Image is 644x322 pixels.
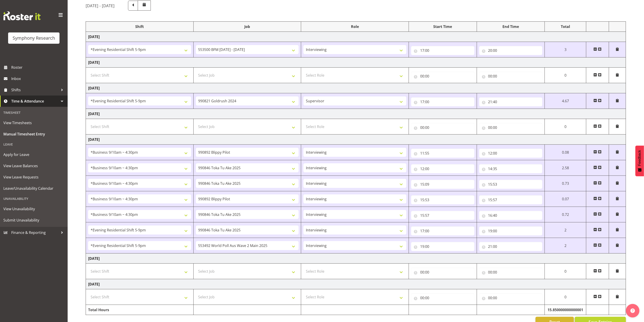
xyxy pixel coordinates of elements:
[479,180,543,189] input: Click to select...
[479,97,543,106] input: Click to select...
[411,211,474,220] input: Click to select...
[545,207,586,222] td: 0.72
[479,211,543,220] input: Click to select...
[3,185,64,192] span: Leave/Unavailability Calendar
[545,191,586,207] td: 0.07
[3,131,64,137] span: Manual Timesheet Entry
[479,123,543,132] input: Click to select...
[638,150,642,166] span: Feedback
[3,217,64,224] span: Submit Unavailability
[479,195,543,204] input: Click to select...
[411,164,474,173] input: Click to select...
[86,3,115,8] h5: [DATE] - [DATE]
[411,268,474,277] input: Click to select...
[1,149,66,160] a: Apply for Leave
[1,108,66,117] div: Timesheet
[1,117,66,128] a: View Timesheets
[3,174,64,180] span: View Leave Requests
[86,109,626,119] td: [DATE]
[479,268,543,277] input: Click to select...
[411,97,474,106] input: Click to select...
[11,75,65,82] span: Inbox
[545,119,586,135] td: 0
[630,308,635,313] img: help-xxl-2.png
[411,24,474,29] div: Start Time
[1,128,66,140] a: Manual Timesheet Entry
[3,151,64,158] span: Apply for Leave
[3,206,64,212] span: View Unavailability
[545,238,586,253] td: 2
[411,293,474,302] input: Click to select...
[545,68,586,83] td: 0
[411,180,474,189] input: Click to select...
[479,293,543,302] input: Click to select...
[3,119,64,126] span: View Timesheets
[196,24,299,29] div: Job
[545,222,586,238] td: 2
[635,146,644,176] button: Feedback - Show survey
[545,264,586,279] td: 0
[1,160,66,171] a: View Leave Balances
[11,64,65,71] span: Roster
[86,305,194,315] td: Total Hours
[411,242,474,251] input: Click to select...
[479,149,543,158] input: Click to select...
[545,42,586,57] td: 3
[303,24,406,29] div: Role
[547,24,584,29] div: Total
[11,229,59,236] span: Finance & Reporting
[86,135,626,145] td: [DATE]
[11,98,59,105] span: Time & Attendance
[1,171,66,183] a: View Leave Requests
[13,35,55,41] div: Symphony Research
[86,32,626,42] td: [DATE]
[545,305,586,315] td: 15.850000000000001
[411,72,474,81] input: Click to select...
[479,242,543,251] input: Click to select...
[1,203,66,215] a: View Unavailability
[1,194,66,203] div: Unavailability
[11,87,59,93] span: Shifts
[545,93,586,109] td: 4.67
[411,46,474,55] input: Click to select...
[411,149,474,158] input: Click to select...
[3,162,64,169] span: View Leave Balances
[88,24,191,29] div: Shift
[86,253,626,264] td: [DATE]
[479,164,543,173] input: Click to select...
[86,83,626,93] td: [DATE]
[545,145,586,160] td: 0.08
[545,176,586,191] td: 0.73
[1,183,66,194] a: Leave/Unavailability Calendar
[3,11,41,20] img: Rosterit website logo
[479,46,543,55] input: Click to select...
[479,24,543,29] div: End Time
[411,195,474,204] input: Click to select...
[545,289,586,305] td: 0
[86,57,626,68] td: [DATE]
[86,279,626,289] td: [DATE]
[479,226,543,235] input: Click to select...
[1,215,66,226] a: Submit Unavailability
[411,226,474,235] input: Click to select...
[545,160,586,176] td: 2.58
[1,140,66,149] div: Leave
[479,72,543,81] input: Click to select...
[411,123,474,132] input: Click to select...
